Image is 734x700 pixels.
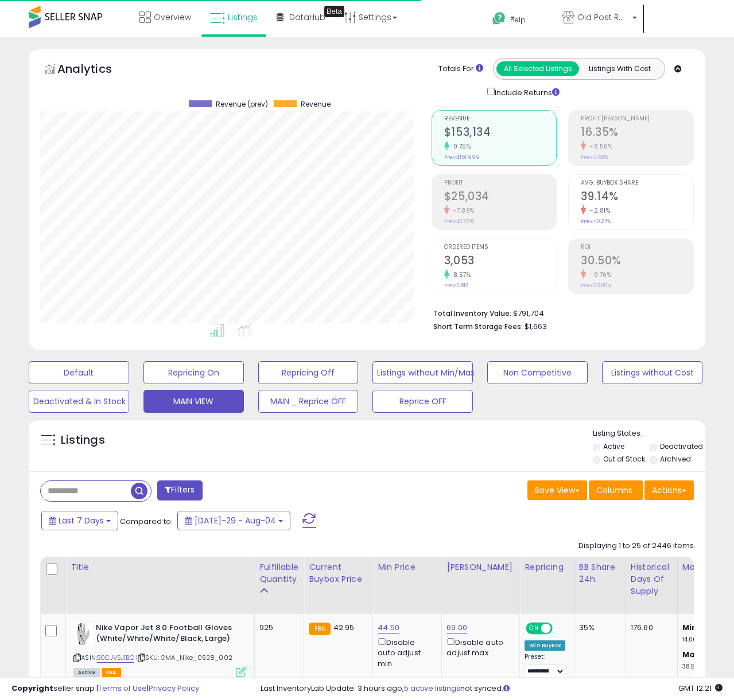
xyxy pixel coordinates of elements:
span: Help [510,15,526,25]
h2: 30.50% [581,254,693,269]
b: Nike Vapor Jet 8.0 Football Gloves (White/White/White/Black, Large) [96,623,235,647]
button: Filters [157,480,202,500]
button: Reprice OFF [372,390,473,413]
span: Avg. Buybox Share [581,180,693,186]
div: Title [71,561,250,573]
div: Include Returns [479,85,573,99]
button: Save View [527,480,587,500]
div: Fulfillable Quantity [259,561,299,585]
div: Historical Days Of Supply [631,561,673,597]
h5: Listings [61,432,105,448]
button: Deactivated & In Stock [29,390,129,413]
div: Preset: [525,653,565,679]
small: Prev: 2,812 [444,282,468,289]
button: Last 7 Days [41,511,118,530]
span: 42.95 [333,622,355,633]
span: Ordered Items [444,244,557,251]
button: MAIN _ Reprice OFF [258,390,359,413]
button: [DATE]-29 - Aug-04 [177,511,290,530]
div: Tooltip anchor [324,6,344,17]
button: Listings without Cost [602,361,702,384]
div: [PERSON_NAME] [446,561,515,573]
span: Revenue (prev) [216,100,268,108]
button: MAIN VIEW [143,390,244,413]
span: DataHub [289,11,325,23]
span: Old Post Road LLC [577,11,629,23]
div: Disable auto adjust min [378,636,433,669]
div: BB Share 24h. [579,561,621,585]
span: 2025-08-12 12:21 GMT [678,683,723,694]
div: 925 [259,623,295,633]
a: Help [483,3,552,37]
img: 31lvMp9CVIL._SL40_.jpg [73,623,93,646]
a: Privacy Policy [149,683,199,694]
span: ROI [581,244,693,251]
small: -2.81% [586,206,610,215]
div: Disable auto adjust max [446,636,511,658]
b: Max: [682,649,702,660]
label: Archived [660,454,691,464]
small: -7.89% [449,206,475,215]
button: Listings With Cost [578,61,661,76]
h2: 3,053 [444,254,557,269]
span: Compared to: [120,516,173,527]
a: Terms of Use [98,683,147,694]
a: 69.00 [446,622,467,633]
small: Prev: $27,178 [444,218,474,225]
strong: Copyright [11,683,53,694]
span: [DATE]-29 - Aug-04 [195,515,276,526]
div: seller snap | | [11,683,199,694]
a: B0CJVSJ1BC [97,653,134,663]
span: Revenue [301,100,331,108]
span: $1,663 [525,321,547,332]
span: Overview [154,11,191,23]
label: Deactivated [660,441,703,451]
h2: $153,134 [444,126,557,141]
span: Columns [596,484,632,496]
label: Active [603,441,624,451]
button: Default [29,361,129,384]
small: Prev: 33.80% [581,282,611,289]
small: -9.76% [586,271,611,279]
span: OFF [551,624,569,633]
b: Total Inventory Value: [433,308,511,318]
li: $791,704 [433,306,685,319]
div: ASIN: [73,623,246,676]
a: 44.50 [378,622,399,633]
h2: 16.35% [581,126,693,141]
span: Revenue [444,116,557,122]
div: Win BuyBox [525,640,565,651]
small: 8.57% [449,271,471,279]
div: 35% [579,623,617,633]
button: Repricing On [143,361,244,384]
div: Min Price [378,561,437,573]
small: -8.56% [586,142,612,151]
small: Prev: 40.27% [581,218,611,225]
a: 5 active listings [404,683,460,694]
span: | SKU: GMA_Nike_0528_002 [136,653,232,662]
small: 0.75% [449,142,471,151]
i: Get Help [492,11,506,26]
h2: 39.14% [581,190,693,205]
button: Non Competitive [487,361,588,384]
h2: $25,034 [444,190,557,205]
button: All Selected Listings [496,61,579,76]
span: Profit [PERSON_NAME] [581,116,693,122]
small: Prev: $151,999 [444,154,480,161]
label: Out of Stock [603,454,645,464]
button: Repricing Off [258,361,359,384]
small: Prev: 17.88% [581,154,608,161]
span: ON [527,624,541,633]
p: Listing States: [593,428,705,439]
button: Listings without Min/Max [372,361,473,384]
div: Current Buybox Price [309,561,368,585]
small: FBA [309,623,330,635]
span: Last 7 Days [59,515,104,526]
div: Totals For [438,64,483,75]
div: Repricing [525,561,569,573]
button: Columns [589,480,643,500]
span: Profit [444,180,557,186]
span: Listings [228,11,258,23]
button: Actions [644,480,694,500]
b: Min: [682,622,700,633]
